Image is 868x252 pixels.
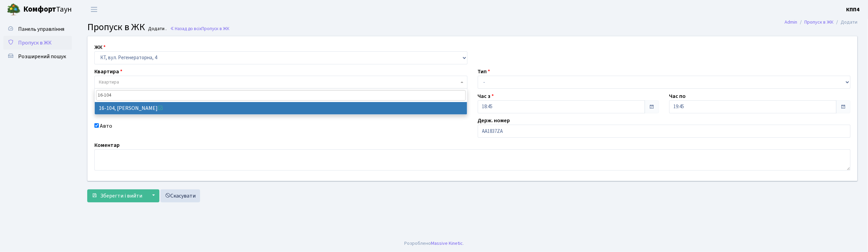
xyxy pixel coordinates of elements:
[478,67,490,76] label: Тип
[18,25,64,33] span: Панель управління
[23,4,56,15] b: Комфорт
[478,92,494,100] label: Час з
[147,26,167,32] small: Додати .
[94,67,122,76] label: Квартира
[478,116,510,125] label: Держ. номер
[95,102,467,114] li: 16-104, [PERSON_NAME]
[23,4,72,15] span: Таун
[99,79,119,86] span: Квартира
[170,25,229,32] a: Назад до всіхПропуск в ЖК
[846,6,860,13] b: КПП4
[404,240,464,247] div: Розроблено .
[3,50,72,63] a: Розширений пошук
[775,15,868,29] nav: breadcrumb
[805,18,834,26] a: Пропуск в ЖК
[100,192,142,200] span: Зберегти і вийти
[834,18,858,26] li: Додати
[3,36,72,50] a: Пропуск в ЖК
[94,141,120,149] label: Коментар
[94,43,106,51] label: ЖК
[87,189,147,202] button: Зберегти і вийти
[87,20,145,34] span: Пропуск в ЖК
[785,18,798,26] a: Admin
[669,92,686,100] label: Час по
[478,125,851,138] input: АА1234АА
[201,25,229,32] span: Пропуск в ЖК
[431,240,463,247] a: Massive Kinetic
[18,39,52,47] span: Пропуск в ЖК
[86,4,103,15] button: Переключити навігацію
[100,122,112,130] label: Авто
[3,22,72,36] a: Панель управління
[18,53,66,60] span: Розширений пошук
[846,5,860,14] a: КПП4
[7,3,21,16] img: logo.png
[160,189,200,202] a: Скасувати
